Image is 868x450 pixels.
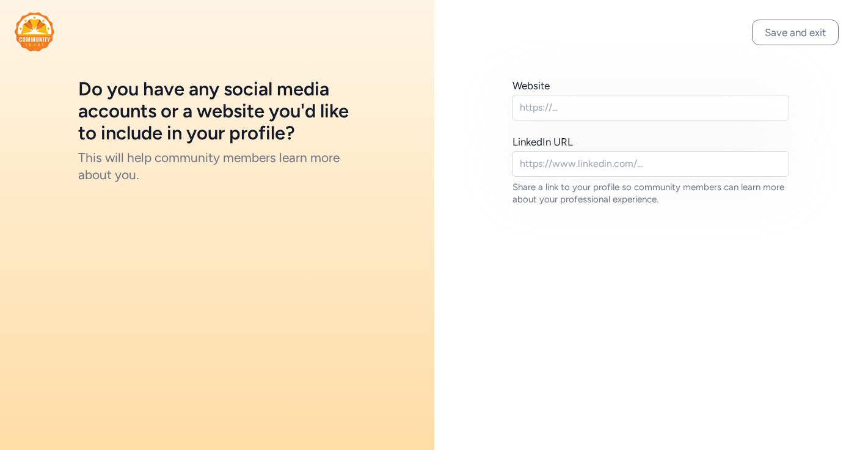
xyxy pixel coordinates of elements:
h1: Do you have any social media accounts or a website you'd like to include in your profile? [78,78,356,144]
div: Website [512,78,550,93]
img: logo [15,12,54,51]
div: LinkedIn URL [512,135,573,149]
input: https://www.linkedin.com/... [512,151,790,177]
div: Share a link to your profile so community members can learn more about your professional experience. [512,181,790,205]
div: This will help community members learn more about you. [78,149,356,183]
button: Save and exit [752,20,839,45]
input: https://... [512,95,790,120]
